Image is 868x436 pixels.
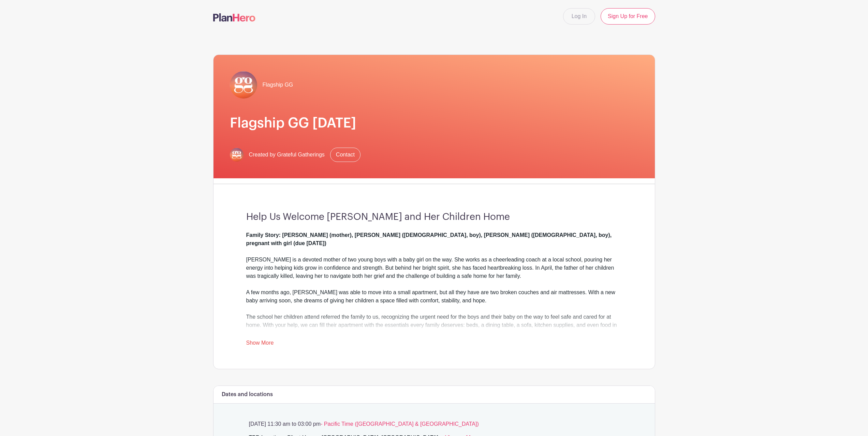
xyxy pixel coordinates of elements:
div: A few months ago, [PERSON_NAME] was able to move into a small apartment, but all they have are tw... [246,288,622,313]
a: Contact [330,148,361,162]
img: gg-logo-planhero-final.png [230,148,244,162]
div: The school her children attend referred the family to us, recognizing the urgent need for the boy... [246,313,622,346]
img: logo-507f7623f17ff9eddc593b1ce0a138ce2505c220e1c5a4e2b4648c50719b7d32.svg [213,13,255,21]
h1: Flagship GG [DATE] [230,115,638,131]
span: Created by Grateful Gatherings [249,151,325,159]
div: [PERSON_NAME] is a devoted mother of two young boys with a baby girl on the way. She works as a c... [246,231,622,288]
img: gg-logo-planhero-final.png [230,71,257,99]
a: Sign Up for Free [601,8,655,25]
a: Show More [246,340,274,348]
h6: Dates and locations [222,391,273,398]
a: Log In [563,8,595,25]
span: - Pacific Time ([GEOGRAPHIC_DATA] & [GEOGRAPHIC_DATA]) [321,421,479,427]
p: [DATE] 11:30 am to 03:00 pm [246,420,622,428]
span: Flagship GG [263,81,293,89]
strong: Family Story: [PERSON_NAME] (mother), [PERSON_NAME] ([DEMOGRAPHIC_DATA], boy), [PERSON_NAME] ([DE... [246,232,612,246]
h3: Help Us Welcome [PERSON_NAME] and Her Children Home [246,211,622,223]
